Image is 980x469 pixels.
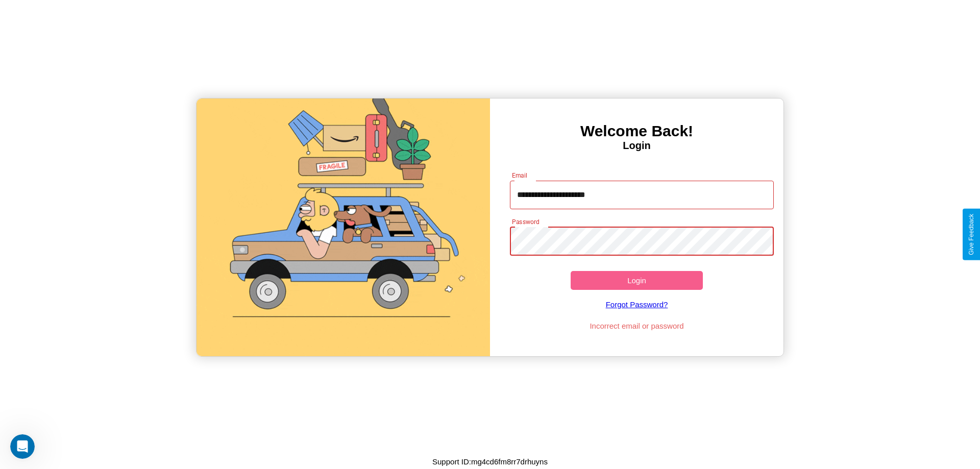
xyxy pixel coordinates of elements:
p: Support ID: mg4cd6fm8rr7drhuyns [432,455,548,468]
a: Forgot Password? [505,290,769,319]
button: Login [571,271,703,290]
h4: Login [490,140,783,152]
label: Password [512,217,539,226]
h3: Welcome Back! [490,122,783,140]
img: gif [197,98,490,356]
iframe: Intercom live chat [10,434,35,459]
label: Email [512,171,528,180]
div: Give Feedback [968,214,975,255]
p: Incorrect email or password [505,319,769,333]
